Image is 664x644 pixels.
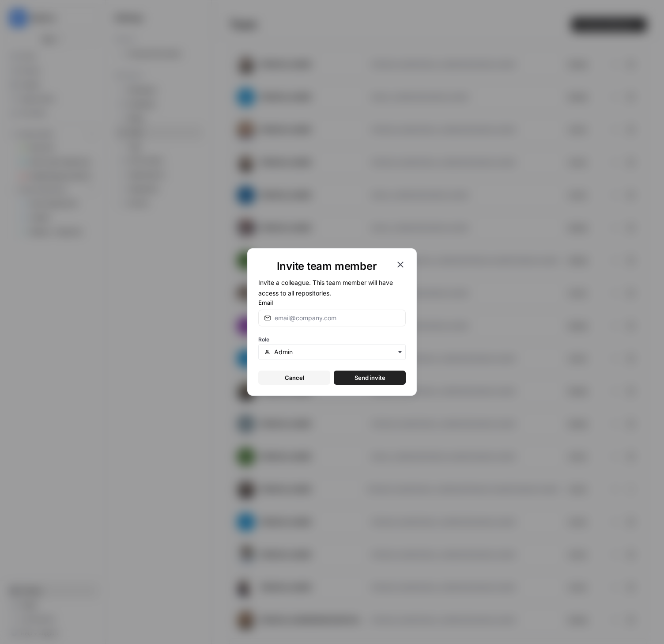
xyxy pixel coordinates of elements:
[258,371,330,385] button: Cancel
[258,336,269,343] span: Role
[258,279,393,297] span: Invite a colleague. This team member will have access to all repositories.
[355,373,385,382] span: Send invite
[258,259,395,273] h1: Invite team member
[258,298,406,307] label: Email
[274,348,400,356] input: Admin
[275,314,400,322] input: email@company.com
[334,371,406,385] button: Send invite
[285,373,304,382] span: Cancel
